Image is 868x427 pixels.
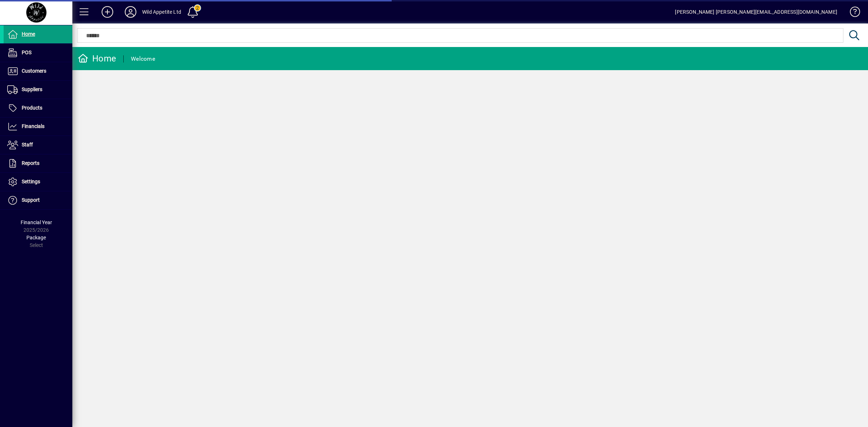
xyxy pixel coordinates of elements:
[4,191,72,209] a: Support
[22,179,40,184] span: Settings
[131,53,155,65] div: Welcome
[22,105,42,111] span: Products
[22,160,39,166] span: Reports
[119,5,142,18] button: Profile
[4,118,72,136] a: Financials
[4,173,72,191] a: Settings
[142,6,181,18] div: Wild Appetite Ltd
[675,6,837,18] div: [PERSON_NAME] [PERSON_NAME][EMAIL_ADDRESS][DOMAIN_NAME]
[4,81,72,99] a: Suppliers
[22,31,35,37] span: Home
[22,68,46,74] span: Customers
[22,123,44,129] span: Financials
[96,5,119,18] button: Add
[21,219,52,225] span: Financial Year
[4,44,72,62] a: POS
[4,99,72,117] a: Products
[78,53,116,64] div: Home
[4,154,72,172] a: Reports
[22,50,31,55] span: POS
[26,235,46,240] span: Package
[4,62,72,80] a: Customers
[844,1,859,25] a: Knowledge Base
[22,86,42,92] span: Suppliers
[4,136,72,154] a: Staff
[22,197,40,203] span: Support
[22,142,33,148] span: Staff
